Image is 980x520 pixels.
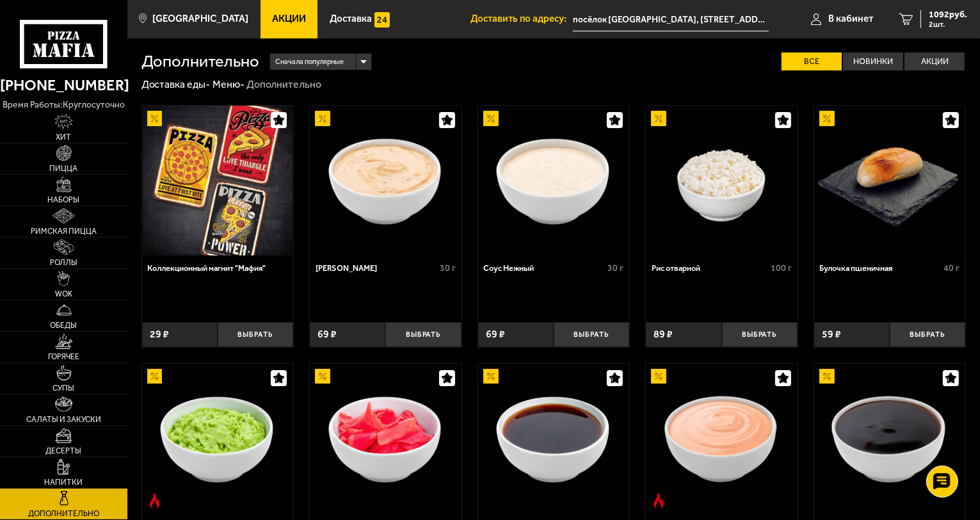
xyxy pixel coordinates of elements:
[50,165,78,172] span: Пицца
[929,20,967,28] span: 2 шт.
[440,263,456,273] span: 30 г
[28,510,99,517] span: Дополнительно
[782,53,842,71] label: Все
[141,53,260,70] h1: Дополнительно
[819,263,940,273] div: Булочка пшеничная
[141,78,211,90] a: Доставка еды-
[147,493,163,508] img: Острое блюдо
[315,111,330,126] img: Акционный
[272,14,306,24] span: Акции
[311,364,461,514] img: Имбирь
[56,133,72,141] span: Хит
[478,106,630,256] a: АкционныйСоус Нежный
[479,106,629,256] img: Соус Нежный
[147,369,163,384] img: Акционный
[55,290,72,298] span: WOK
[483,369,499,384] img: Акционный
[771,263,792,273] span: 100 г
[651,111,666,126] img: Акционный
[147,263,284,273] div: Коллекционный магнит "Мафия"
[890,322,965,347] button: Выбрать
[573,8,769,31] span: посёлок Парголово, улица Михаила Дудина, 12
[651,493,666,508] img: Острое блюдо
[479,364,629,514] img: Соевый соус порционный
[142,364,294,514] a: АкционныйОстрое блюдоВасаби
[815,364,965,514] img: Терияки соус
[470,14,573,24] span: Доставить по адресу:
[654,329,673,339] span: 89 ₽
[828,14,873,24] span: В кабинет
[51,321,77,329] span: Обеды
[822,329,841,339] span: 59 ₽
[483,263,604,273] div: Соус Нежный
[143,364,293,514] img: Васаби
[929,10,967,19] span: 1092 руб.
[944,263,960,273] span: 40 г
[50,259,77,266] span: Роллы
[311,106,461,256] img: Соус Деликатес
[316,263,437,273] div: [PERSON_NAME]
[722,322,798,347] button: Выбрать
[646,106,798,256] a: АкционныйРис отварной
[819,111,835,126] img: Акционный
[814,106,966,256] a: АкционныйБулочка пшеничная
[48,196,80,204] span: Наборы
[554,322,629,347] button: Выбрать
[45,478,83,486] span: Напитки
[652,263,767,273] div: Рис отварной
[246,78,321,92] div: Дополнительно
[147,111,163,126] img: Акционный
[573,8,769,31] input: Ваш адрес доставки
[330,14,372,24] span: Доставка
[608,263,624,273] span: 30 г
[814,364,966,514] a: АкционныйТерияки соус
[142,106,294,256] a: АкционныйКоллекционный магнит "Мафия"
[647,364,797,514] img: Спайси соус
[26,416,101,423] span: Салаты и закуски
[374,12,390,28] img: 15daf4d41897b9f0e9f617042186c801.svg
[317,329,337,339] span: 69 ₽
[152,14,248,24] span: [GEOGRAPHIC_DATA]
[843,53,903,71] label: Новинки
[819,369,835,384] img: Акционный
[483,111,499,126] img: Акционный
[213,78,245,90] a: Меню-
[48,353,79,361] span: Горячее
[218,322,293,347] button: Выбрать
[150,329,169,339] span: 29 ₽
[46,447,82,455] span: Десерты
[310,106,462,256] a: АкционныйСоус Деликатес
[647,106,797,256] img: Рис отварной
[815,106,965,256] img: Булочка пшеничная
[310,364,462,514] a: АкционныйИмбирь
[385,322,461,347] button: Выбрать
[53,384,75,392] span: Супы
[651,369,666,384] img: Акционный
[143,106,293,256] img: Коллекционный магнит "Мафия"
[486,329,505,339] span: 69 ₽
[646,364,798,514] a: АкционныйОстрое блюдоСпайси соус
[904,53,965,71] label: Акции
[478,364,630,514] a: АкционныйСоевый соус порционный
[31,227,97,235] span: Римская пицца
[275,53,344,72] span: Сначала популярные
[315,369,330,384] img: Акционный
